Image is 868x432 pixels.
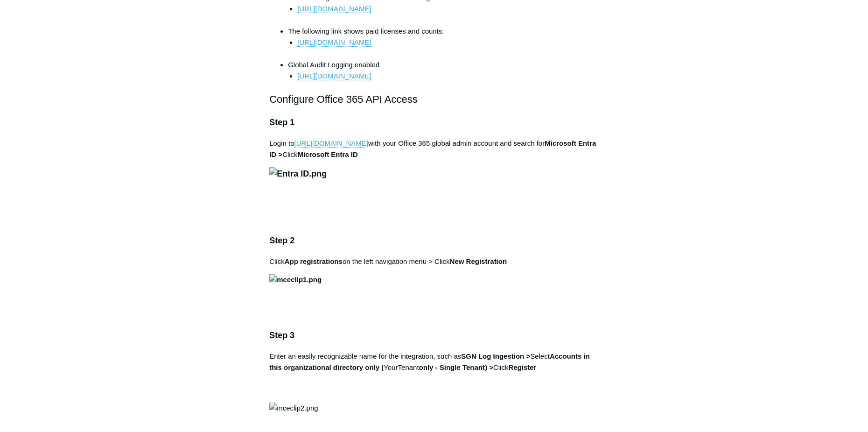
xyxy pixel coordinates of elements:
h2: Configure Office 365 API Access [269,91,599,107]
strong: Accounts in this organizational directory only ( [269,352,590,371]
a: [URL][DOMAIN_NAME] [297,72,371,80]
li: The following link shows paid licenses and counts: [288,26,599,59]
p: Login to with your Office 365 global admin account and search for Click [269,138,599,160]
p: Click on the left navigation menu > Click [269,256,599,267]
strong: Microsoft Entra ID > [269,139,596,158]
strong: New Registration [450,257,507,265]
strong: App registrations [285,257,343,265]
strong: only - Single Tenant) > [419,363,493,371]
strong: Microsoft Entra ID [298,150,358,158]
li: Global Audit Logging enabled [288,59,599,82]
a: [URL][DOMAIN_NAME] [297,5,371,13]
strong: Register [508,363,536,371]
img: mceclip1.png [269,274,322,285]
a: [URL][DOMAIN_NAME] [297,38,371,47]
img: Entra ID.png [269,167,327,181]
h3: Step 3 [269,329,599,342]
h3: Step 1 [269,116,599,129]
a: [URL][DOMAIN_NAME] [294,139,368,148]
img: mceclip2.png [269,403,318,414]
h3: Step 2 [269,234,599,248]
strong: SGN Log Ingestion > [461,352,530,360]
p: Enter an easily recognizable name for the integration, such as Select YourTenant Click [269,351,599,396]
